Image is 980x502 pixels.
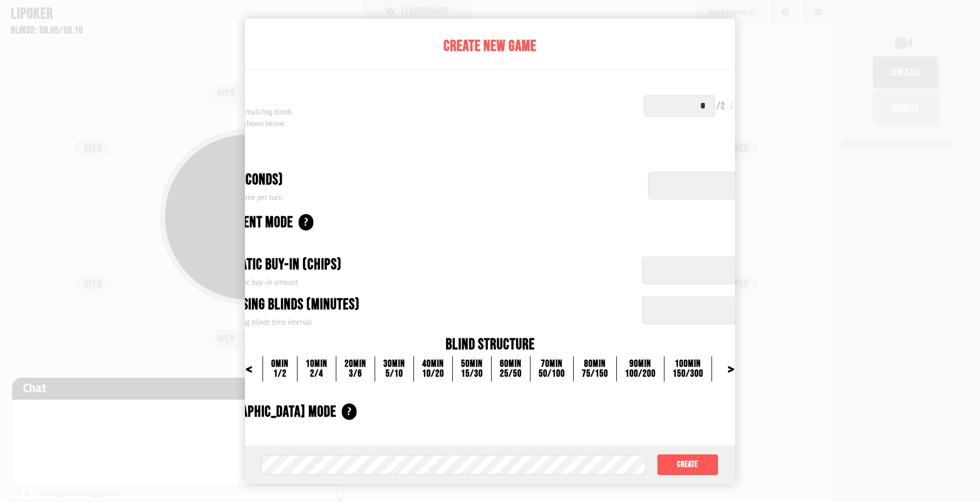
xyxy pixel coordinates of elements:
[306,369,328,379] div: 2 / 4
[345,359,366,369] div: 20 min
[206,333,774,356] div: Blind Structure
[206,293,360,316] div: Increasing Blinds (minutes)
[342,403,357,420] div: ?
[673,369,703,379] div: 150 / 300
[716,101,725,111] div: / 2
[206,253,342,276] div: Automatic Buy-in (chips)
[299,214,313,230] div: ?
[383,359,405,369] div: 30 min
[195,192,637,203] div: Set amount of time per turn
[625,369,656,379] div: 100 / 200
[345,369,366,379] div: 3 / 6
[206,276,632,288] div: Set automatic buy-in amount
[271,369,289,379] div: 1 / 2
[271,359,289,369] div: 0 min
[173,35,807,58] div: Create New Game
[461,369,483,379] div: 15 / 30
[500,359,522,369] div: 60 min
[539,369,565,379] div: 50 / 100
[500,369,522,379] div: 25 / 50
[625,359,656,369] div: 90 min
[717,363,745,374] div: >
[673,359,703,369] div: 100 min
[235,363,262,374] div: <
[383,369,405,379] div: 5 / 10
[730,101,752,111] div: cents
[539,359,565,369] div: 70 min
[582,359,608,369] div: 80 min
[422,369,444,379] div: 10 / 20
[206,316,632,328] div: Set increasing blinds time interval
[582,369,608,379] div: 75 / 150
[195,401,336,424] div: [DEMOGRAPHIC_DATA] Mode
[657,454,719,476] button: Create
[422,359,444,369] div: 40 min
[461,359,483,369] div: 50 min
[306,359,328,369] div: 10 min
